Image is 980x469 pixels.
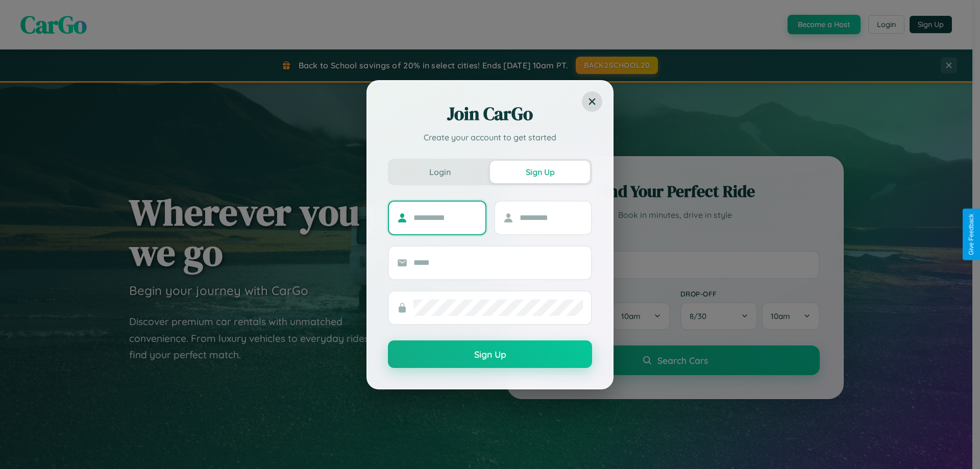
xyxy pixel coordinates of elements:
[968,214,975,255] div: Give Feedback
[490,161,590,183] button: Sign Up
[390,161,490,183] button: Login
[388,340,592,368] button: Sign Up
[388,102,592,126] h2: Join CarGo
[388,131,592,143] p: Create your account to get started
